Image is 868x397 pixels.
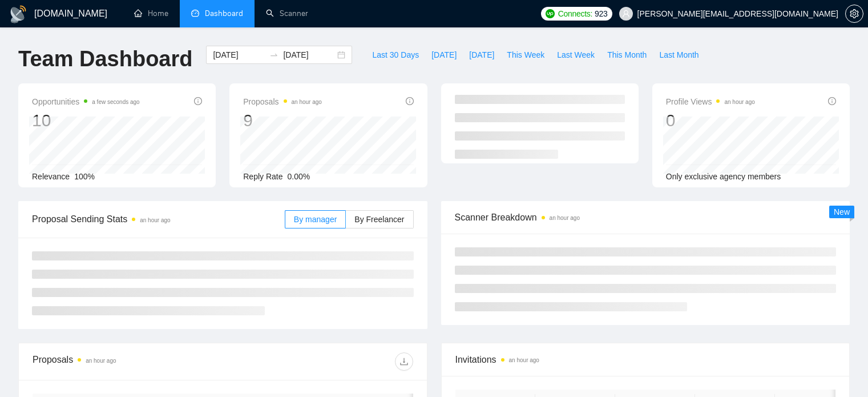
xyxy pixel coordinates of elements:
span: [DATE] [469,49,494,61]
time: an hour ago [140,217,170,223]
time: an hour ago [292,99,322,105]
span: Last Week [557,49,595,61]
span: New [834,207,850,216]
span: info-circle [828,97,836,105]
button: This Week [500,46,551,64]
span: user [622,10,630,18]
span: Proposal Sending Stats [32,212,285,226]
span: 100% [74,172,95,181]
span: Relevance [32,172,70,181]
button: [DATE] [463,46,500,64]
div: 9 [243,110,322,131]
button: Last Month [653,46,705,64]
span: setting [846,9,863,18]
span: 0.00% [288,172,310,181]
span: Invitations [455,352,836,367]
time: a few seconds ago [92,99,139,105]
time: an hour ago [724,99,754,105]
span: swap-right [269,50,278,59]
a: homeHome [134,9,168,18]
span: Dashboard [205,9,243,18]
span: This Week [507,49,544,61]
button: [DATE] [425,46,463,64]
span: Proposals [243,95,322,109]
img: logo [9,5,27,23]
span: info-circle [194,97,202,105]
span: info-circle [406,97,414,105]
span: Opportunities [32,95,140,109]
time: an hour ago [550,215,580,221]
div: 10 [32,110,140,131]
span: to [269,50,278,59]
input: End date [283,49,335,61]
span: Last Month [659,49,699,61]
span: Only exclusive agency members [666,172,781,181]
button: setting [845,5,863,23]
span: This Month [607,49,647,61]
div: Proposals [33,352,223,371]
h1: Team Dashboard [18,46,192,73]
button: Last 30 Days [366,46,425,64]
a: searchScanner [266,9,308,18]
input: Start date [213,49,265,61]
span: By manager [294,215,337,224]
span: Reply Rate [243,172,282,181]
span: dashboard [191,9,199,17]
span: Last 30 Days [372,49,419,61]
a: setting [845,9,863,18]
span: download [395,357,413,366]
button: download [395,352,413,371]
span: 923 [595,7,607,20]
span: Scanner Breakdown [455,210,837,224]
span: Connects: [558,7,592,20]
time: an hour ago [86,358,116,364]
time: an hour ago [509,357,539,363]
button: This Month [601,46,653,64]
div: 0 [666,110,755,131]
span: [DATE] [431,49,457,61]
button: Last Week [551,46,601,64]
span: Profile Views [666,95,755,109]
span: By Freelancer [354,215,404,224]
img: upwork-logo.png [546,9,555,18]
